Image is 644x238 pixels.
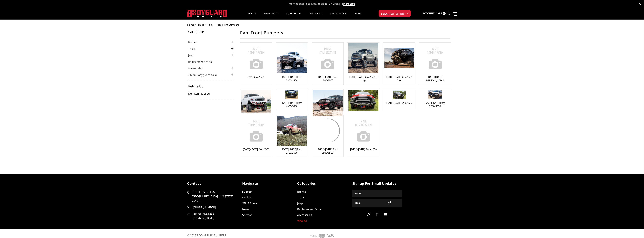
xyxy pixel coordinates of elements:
[241,116,271,146] img: No Image
[188,60,216,64] a: Replacement Parts
[263,12,279,19] a: shop all
[297,181,347,186] h5: Categories
[242,201,257,205] a: SEMA Show
[384,75,414,82] a: [DATE]-[DATE] Ram 1500 TRX
[313,43,343,73] img: No Image
[248,12,256,19] a: Home
[348,75,378,82] a: [DATE]-[DATE] Ram 1500 (6 lug)
[354,12,362,19] a: News
[297,219,307,222] a: View All
[188,53,198,57] a: Jeep
[308,12,323,19] a: Dealers
[188,47,200,51] a: Truck
[242,196,252,199] a: Dealers
[443,12,446,15] span: 0
[243,148,269,151] a: [DATE]-[DATE] Ram 1500
[187,234,226,237] span: © 2025 BODYGUARD BUMPERS
[188,66,207,70] a: Accessories
[343,2,355,6] a: More Info
[381,12,405,16] span: Select Your Vehicle
[353,200,386,206] input: Email
[277,75,307,82] a: [DATE]-[DATE] Ram 2500/3500
[188,84,235,88] h5: Refine by
[348,101,378,108] a: [DATE]-[DATE] [PERSON_NAME]
[420,75,450,82] a: [DATE]-[DATE] [PERSON_NAME]
[187,10,227,17] img: BODYGUARD BUMPERS
[407,11,408,15] span: ▾
[193,205,236,210] span: [PHONE_NUMBER]
[297,196,304,199] a: Truck
[187,23,194,26] a: Home
[277,148,307,154] a: [DATE]-[DATE] Ram 2500/3500
[386,101,412,104] a: [DATE]-[DATE] Ram 1500
[187,181,237,186] h5: contact
[242,213,253,217] a: Sitemap
[192,190,235,203] span: [STREET_ADDRESS] [GEOGRAPHIC_DATA], [US_STATE] 75460
[193,211,236,220] span: [EMAIL_ADDRESS][DOMAIN_NAME]
[348,116,378,146] a: No Image
[297,207,321,211] a: Replacement Parts
[241,101,271,108] a: [DATE]-[DATE] Ram 2500/3500
[277,101,307,108] a: [DATE]-[DATE] Ram 4500/5500
[198,23,204,26] a: Truck
[188,73,222,77] a: #TeamBodyguard Gear
[313,148,342,154] a: [DATE]-[DATE] Ram 2500/3500
[350,148,377,151] a: [DATE]-[DATE] Ram 1500
[352,181,402,186] h5: signup for email updates
[379,10,411,17] button: Select Your Vehicle
[188,40,202,44] a: Bronco
[297,213,312,217] a: Accessories
[423,8,435,19] a: Account
[240,30,450,39] h1: Ram Front Bumpers
[420,43,450,73] a: No Image
[348,116,378,146] img: No Image
[187,205,237,210] a: [PHONE_NUMBER]
[187,211,237,220] a: [EMAIL_ADDRESS][DOMAIN_NAME]
[436,12,442,15] span: Cart
[242,181,292,186] h5: Navigate
[313,101,342,108] a: [DATE]-[DATE] Ram 1500 (5 lug)
[188,30,235,33] h5: Categories
[241,43,271,73] img: No Image
[188,84,235,99] div: No filters applied
[420,43,450,73] img: No Image
[353,190,401,196] input: Name
[208,23,213,26] a: Ram
[216,23,239,26] span: Ram Front Bumpers
[420,101,450,108] a: [DATE]-[DATE] Ram 2500/3500
[297,201,303,205] a: Jeep
[313,43,342,73] a: No Image
[313,75,342,82] a: [DATE]-[DATE] Ram 4500/5500
[297,190,306,193] a: Bronco
[423,12,435,15] span: Account
[248,75,264,79] a: 2025 Ram 1500
[286,12,301,19] a: Support
[436,8,446,19] a: Cart 0
[242,207,249,211] a: News
[242,190,252,193] a: Support
[330,12,346,19] a: SEMA Show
